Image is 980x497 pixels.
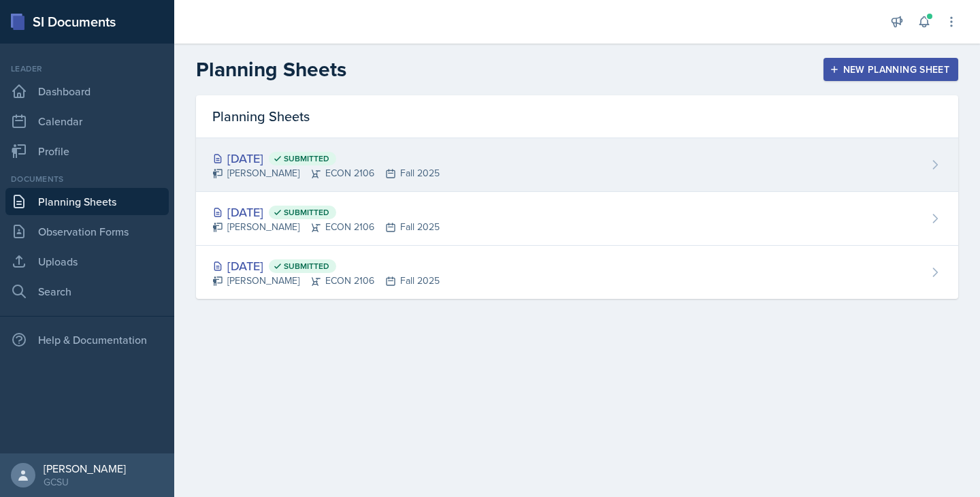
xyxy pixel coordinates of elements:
div: [PERSON_NAME] ECON 2106 Fall 2025 [212,220,440,234]
div: [PERSON_NAME] [44,462,126,475]
a: Uploads [5,248,169,275]
div: [DATE] [212,149,440,167]
div: [DATE] [212,203,440,221]
div: Leader [5,63,169,75]
div: Help & Documentation [5,326,169,353]
a: [DATE] Submitted [PERSON_NAME]ECON 2106Fall 2025 [196,192,958,246]
a: Calendar [5,108,169,135]
a: Search [5,278,169,305]
span: Submitted [284,261,329,272]
div: [PERSON_NAME] ECON 2106 Fall 2025 [212,166,440,180]
div: [PERSON_NAME] ECON 2106 Fall 2025 [212,274,440,288]
span: Submitted [284,207,329,218]
a: Profile [5,138,169,165]
a: Observation Forms [5,218,169,245]
div: New Planning Sheet [832,64,949,75]
div: GCSU [44,475,126,489]
h2: Planning Sheets [196,57,346,82]
a: [DATE] Submitted [PERSON_NAME]ECON 2106Fall 2025 [196,246,958,299]
div: Documents [5,173,169,185]
a: Dashboard [5,78,169,105]
span: Submitted [284,153,329,164]
div: [DATE] [212,257,440,275]
button: New Planning Sheet [823,58,958,81]
a: Planning Sheets [5,188,169,215]
a: [DATE] Submitted [PERSON_NAME]ECON 2106Fall 2025 [196,138,958,192]
div: Planning Sheets [196,95,958,138]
